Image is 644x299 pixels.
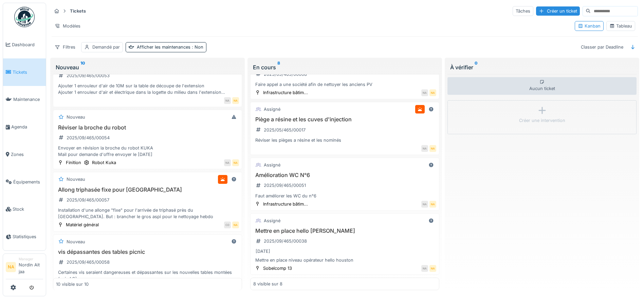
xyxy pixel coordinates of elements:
span: Dashboard [12,41,43,48]
div: En cours [253,63,437,71]
div: 2025/09/465/00054 [67,135,110,141]
div: 2025/09/465/00038 [264,238,307,244]
div: Filtres [52,42,78,52]
div: NA [421,145,428,152]
a: Agenda [3,113,46,141]
div: NA [429,265,436,272]
a: NA ManagerNordin Ait jaa [6,257,43,279]
div: Assigné [264,106,280,112]
div: 10 visible sur 10 [56,281,89,287]
div: Créer un ticket [536,6,580,16]
span: Maintenance [13,96,43,103]
div: Manager [19,257,43,262]
span: Stock [13,206,43,212]
div: Afficher les maintenances [137,44,203,50]
div: Créer une intervention [519,117,565,124]
div: NA [429,201,436,208]
div: À vérifier [450,63,634,71]
h3: Amélioration WC N°6 [253,172,436,178]
div: Assigné [264,162,280,168]
div: CD [224,222,231,228]
div: Modèles [52,21,84,31]
div: NA [429,89,436,96]
div: Tableau [609,23,632,29]
strong: Tickets [67,8,89,14]
h3: vis dépassantes des tables picnic [56,249,239,255]
div: [DATE] [256,248,270,254]
div: NA [421,89,428,96]
img: Badge_color-CXgf-gQk.svg [14,7,35,27]
div: Nouveau [56,63,239,71]
div: Nouveau [67,176,85,182]
h3: Piège a résine et les cuves d'injection [253,116,436,123]
div: Classer par Deadline [578,42,626,52]
div: Finition [66,159,81,166]
div: Faut améliorer les WC du n°6 [253,193,436,199]
div: NA [429,145,436,152]
div: Réviser les pièges a résine et les nominés [253,137,436,143]
div: Installation d'une allonge "fixe" pour l'arrivée de triphasé près du [GEOGRAPHIC_DATA]. But : bra... [56,207,239,220]
span: Zones [11,151,43,158]
a: Tickets [3,58,46,86]
span: Agenda [11,124,43,130]
div: 8 visible sur 8 [253,281,282,287]
div: Certaines vis seraient dangereuses et dépassantes sur les nouvelles tables montées (voir AG) [56,269,239,282]
h3: Réviser la broche du robot [56,124,239,131]
span: Tickets [13,69,43,75]
div: NA [232,222,239,228]
div: NA [224,159,231,166]
div: 2025/09/465/00058 [67,259,110,265]
div: Tâches [513,6,533,16]
span: Statistiques [13,233,43,240]
div: 2025/05/465/00008 [264,71,307,77]
div: Nouveau [67,239,85,245]
a: Maintenance [3,86,46,113]
h3: Mettre en place hello [PERSON_NAME] [253,228,436,234]
div: NA [232,97,239,104]
div: 2025/09/465/00057 [67,197,109,203]
li: NA [6,262,16,272]
div: Faire appel a une société afin de nettoyer les anciens PV [253,81,436,88]
div: Ajouter 1 enrouleur d'air de 10M sur la table de découpe de l'extension Ajouter 1 enrouleur d'air... [56,83,239,95]
div: Demandé par [92,44,120,50]
div: Kanban [578,23,601,29]
h3: Allong triphasée fixe pour [GEOGRAPHIC_DATA] [56,187,239,193]
div: Robot Kuka [92,159,116,166]
div: Nouveau [67,114,85,120]
div: Matériel général [66,222,99,228]
div: 2025/09/465/00053 [67,72,110,79]
a: Stock [3,196,46,223]
div: NA [421,265,428,272]
div: Infrastructure bâtim... [263,89,308,96]
div: NA [232,159,239,166]
div: Assigné [264,217,280,224]
sup: 0 [475,63,478,71]
a: Zones [3,141,46,168]
div: Aucun ticket [447,77,637,95]
div: Sobelcomp 13 [263,265,292,271]
span: Équipements [13,179,43,185]
div: NA [224,97,231,104]
div: Mettre en place niveau opérateur hello houston [253,257,436,263]
span: : Non [190,45,203,50]
a: Dashboard [3,31,46,58]
a: Équipements [3,168,46,196]
div: 2025/09/465/00051 [264,182,306,189]
div: NA [421,201,428,208]
sup: 8 [277,63,280,71]
li: Nordin Ait jaa [19,257,43,278]
div: Envoyer en révision la broche du robot KUKA Mail pour demande d'offre envoyer le [DATE] [56,145,239,158]
a: Statistiques [3,223,46,250]
div: 2025/05/465/00017 [264,127,306,133]
div: Infrastructure bâtim... [263,201,308,207]
sup: 10 [80,63,85,71]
